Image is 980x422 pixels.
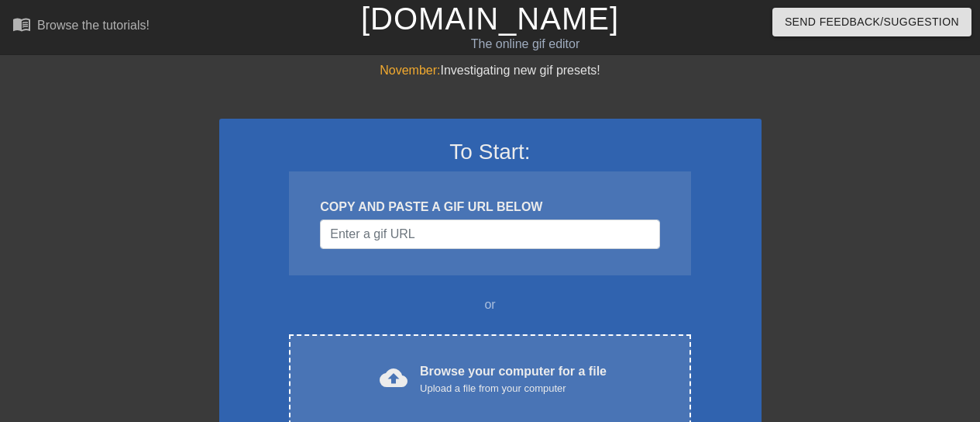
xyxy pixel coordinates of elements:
[361,2,619,36] a: [DOMAIN_NAME]
[380,64,440,77] span: November:
[772,8,971,36] button: Send Feedback/Suggestion
[239,139,741,165] h3: To Start:
[420,381,607,396] div: Upload a file from your computer
[219,61,762,80] div: Investigating new gif presets!
[785,12,959,32] span: Send Feedback/Suggestion
[380,364,407,392] span: cloud_upload
[12,15,31,33] span: menu_book
[260,296,721,314] div: or
[320,220,659,249] input: Username
[320,198,659,216] div: COPY AND PASTE A GIF URL BELOW
[37,19,150,32] div: Browse the tutorials!
[12,15,150,39] a: Browse the tutorials!
[335,35,717,54] div: The online gif editor
[420,362,607,396] div: Browse your computer for a file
